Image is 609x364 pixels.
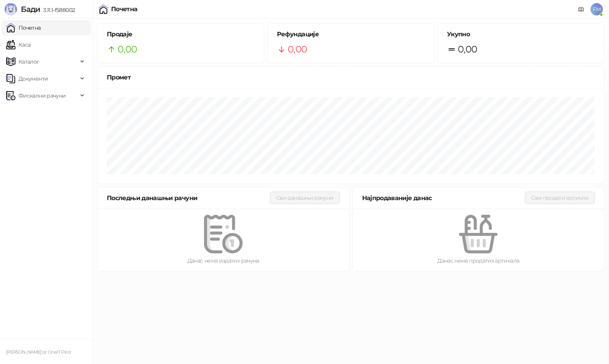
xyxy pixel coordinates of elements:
div: Данас нема издатих рачуна [110,256,337,265]
div: Почетна [111,6,138,12]
small: [PERSON_NAME] pr OneIT Pirot [6,349,71,355]
span: 0,00 [288,42,307,57]
img: Logo [5,3,17,15]
span: Документи [19,71,48,86]
a: Документација [575,3,587,15]
button: Сви продати артикли [525,192,595,204]
span: Фискални рачуни [19,88,66,103]
div: Данас нема продатих артикала [365,256,592,265]
button: Сви данашњи рачуни [270,192,339,204]
div: Промет [107,72,595,82]
div: Последњи данашњи рачуни [107,193,270,203]
div: Најпродаваније данас [362,193,525,203]
h5: Продаје [107,30,255,39]
span: 0,00 [458,42,477,57]
h5: Укупно [447,30,595,39]
span: Каталог [19,54,39,69]
h5: Рефундације [277,30,425,39]
a: Каса [6,37,30,52]
span: Бади [21,5,40,14]
span: FM [590,3,603,15]
span: 0,00 [118,42,137,57]
span: 3.11.1-f588002 [40,7,75,13]
a: Почетна [6,20,41,35]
